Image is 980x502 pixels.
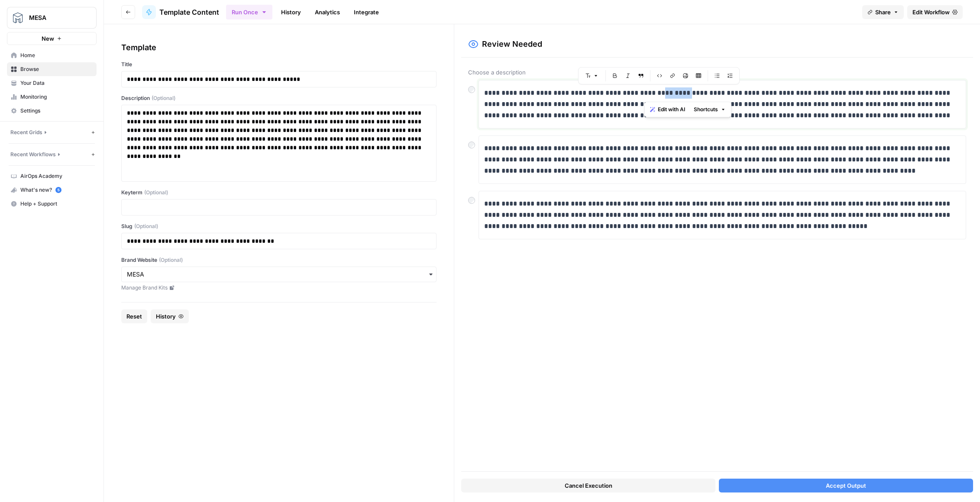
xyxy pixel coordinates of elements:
[719,479,973,492] button: Accept Output
[121,189,437,196] label: Keyterm
[20,65,93,73] span: Browse
[29,13,81,22] span: MESA
[20,172,93,180] span: AirOps Academy
[912,8,950,16] span: Edit Workflow
[159,256,183,264] span: (Optional)
[875,8,891,16] span: Share
[7,169,97,183] a: AirOps Academy
[55,187,61,193] a: 5
[690,104,729,115] button: Shortcuts
[159,7,219,17] span: Template Content
[121,256,437,264] label: Brand Website
[862,5,904,19] button: Share
[10,129,90,136] button: Recent Grids
[134,222,158,230] span: (Optional)
[468,68,966,77] span: Choose a description
[10,151,56,158] span: Recent Workflows
[694,106,718,113] span: Shortcuts
[565,481,612,490] span: Cancel Execution
[461,479,715,492] button: Cancel Execution
[10,10,26,26] img: MESA Logo
[121,284,437,292] a: Manage Brand Kits
[826,481,866,490] span: Accept Output
[7,90,97,104] a: Monitoring
[127,270,431,279] input: MESA
[7,7,97,29] button: Workspace: MESA
[7,104,97,118] a: Settings
[310,5,345,19] a: Analytics
[20,93,93,101] span: Monitoring
[20,107,93,115] span: Settings
[156,312,176,321] span: History
[20,51,93,59] span: Home
[658,106,685,113] span: Edit with AI
[7,183,96,196] div: What's new?
[349,5,384,19] a: Integrate
[7,183,97,197] button: What's new? 5
[151,309,189,323] button: History
[121,94,437,102] label: Description
[121,222,437,230] label: Slug
[20,79,93,87] span: Your Data
[144,189,168,196] span: (Optional)
[121,42,437,54] div: Template
[10,151,90,158] button: Recent Workflows
[907,5,963,19] a: Edit Workflow
[7,32,97,45] button: New
[10,129,42,136] span: Recent Grids
[42,34,54,43] span: New
[482,38,542,50] h2: Review Needed
[7,197,97,211] button: Help + Support
[20,200,93,208] span: Help + Support
[226,5,272,19] button: Run Once
[126,312,142,321] span: Reset
[57,188,59,192] text: 5
[7,76,97,90] a: Your Data
[647,104,689,115] button: Edit with AI
[7,62,97,76] a: Browse
[142,5,219,19] a: Template Content
[121,309,147,323] button: Reset
[276,5,306,19] a: History
[121,61,437,68] label: Title
[7,48,97,62] a: Home
[152,94,175,102] span: (Optional)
